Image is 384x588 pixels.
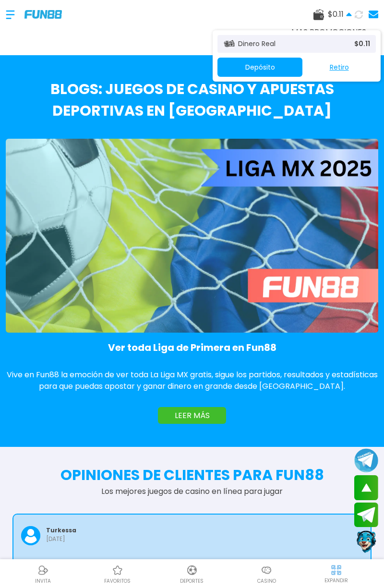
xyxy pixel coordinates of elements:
[354,39,370,49] p: $ 0.11
[302,58,376,77] button: Retiro
[46,535,65,543] p: [DATE]
[155,563,229,585] a: DeportesDeportesDeportes
[112,564,123,576] img: Casino Favoritos
[24,10,62,18] img: Company Logo
[229,563,304,585] a: CasinoCasinoCasino
[354,475,378,500] button: scroll up
[217,58,302,77] button: Depósito
[158,407,226,424] button: LEER MÁS
[180,577,204,585] p: Deportes
[6,369,378,392] p: Vive en Fun88 la emoción de ver toda La Liga MX gratis, sigue los partidos, resultados y estadíst...
[354,529,378,554] button: Contact customer service
[101,486,283,497] p: Los mejores juegos de casino en línea para jugar
[6,71,378,129] h2: Blogs: Juegos de casino y apuestas deportivas en [GEOGRAPHIC_DATA]
[104,577,131,585] p: favoritos
[330,564,342,576] img: hide
[80,563,155,585] a: Casino FavoritosCasino Favoritosfavoritos
[6,139,378,333] img: Ver toda Liga de Primera en Fun88
[354,503,378,528] button: Join telegram
[6,563,80,585] a: ReferralReferralINVITA
[238,39,276,49] p: Dinero Real
[186,564,198,576] img: Deportes
[46,526,76,535] p: turkessa
[328,9,352,20] span: $ 0.11
[60,464,324,486] h2: OPINIONES DE CLIENTES PARA FUN88
[261,564,272,576] img: Casino
[324,577,348,584] p: EXPANDIR
[35,577,51,585] p: INVITA
[37,564,49,576] img: Referral
[108,340,276,355] h3: Ver toda Liga de Primera en Fun88
[354,448,378,473] button: Join telegram channel
[257,577,276,585] p: Casino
